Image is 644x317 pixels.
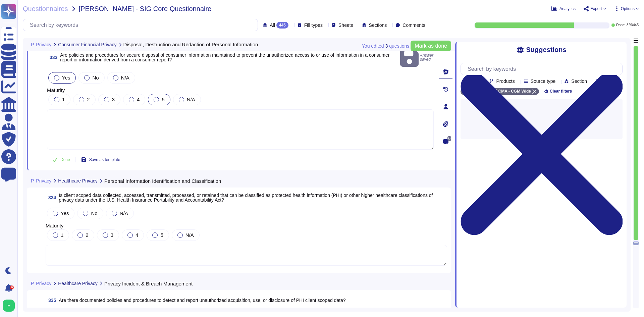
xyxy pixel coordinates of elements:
[10,285,14,289] div: 9+
[559,7,576,11] span: Analytics
[123,42,258,47] span: Disposal, Destruction and Redaction of Personal Information
[185,232,194,238] span: N/A
[47,55,57,60] span: 333
[89,158,120,162] span: Save as template
[62,75,70,81] span: Yes
[58,42,116,47] span: Consumer Financial Privacy
[58,178,98,183] span: Healthcare Privacy
[76,153,126,166] button: Save as template
[270,23,275,28] span: All
[112,97,115,102] span: 3
[304,23,323,28] span: Fill types
[61,232,63,238] span: 1
[137,97,140,102] span: 4
[415,43,447,49] span: Mark as done
[92,75,99,81] span: No
[26,19,258,31] input: Search by keywords
[187,97,195,102] span: N/A
[47,153,75,166] button: Done
[46,298,56,303] span: 335
[136,232,138,238] span: 4
[104,281,193,286] span: Privacy Incident & Breach Management
[402,23,425,28] span: Comments
[464,63,622,75] input: Search by keywords
[86,232,88,238] span: 2
[61,210,69,216] span: Yes
[369,23,387,28] span: Sections
[162,97,164,102] span: 5
[46,195,56,200] span: 334
[411,41,451,51] button: Mark as done
[31,281,51,286] span: P. Privacy
[1,298,19,313] button: user
[46,223,63,228] span: Maturity
[590,7,602,11] span: Export
[400,47,434,68] span: Answer saved
[120,210,128,216] span: N/A
[79,5,212,12] span: [PERSON_NAME] - SIG Core Questionnaire
[160,232,163,238] span: 5
[338,23,353,28] span: Sheets
[87,97,90,102] span: 2
[121,75,129,81] span: N/A
[62,97,65,102] span: 1
[551,6,576,11] button: Analytics
[627,23,639,27] span: 329 / 445
[276,22,288,29] div: 445
[47,87,65,93] span: Maturity
[60,52,389,62] span: Are policies and procedures for secure disposal of consumer information maintained to prevent the...
[31,42,51,47] span: P. Privacy
[111,232,113,238] span: 3
[104,178,221,183] span: Personal Information Identification and Classification
[23,5,68,12] span: Questionnaires
[621,7,635,11] span: Options
[616,23,625,27] span: Done:
[60,158,70,162] span: Done
[385,44,388,48] b: 3
[3,300,15,312] img: user
[58,281,98,286] span: Healthcare Privacy
[362,44,409,48] span: You edited question s
[59,298,345,303] span: Are there documented policies and procedures to detect and report unauthorized acquisition, use, ...
[91,210,97,216] span: No
[447,136,451,141] span: 0
[31,178,51,183] span: P. Privacy
[59,193,433,203] span: Is client scoped data collected, accessed, transmitted, processed, or retained that can be classi...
